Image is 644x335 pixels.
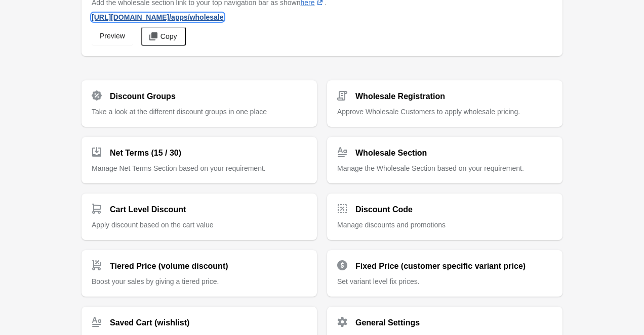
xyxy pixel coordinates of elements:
h2: Discount Code [355,204,413,216]
span: Approve Wholesale Customers to apply wholesale pricing. [337,108,520,116]
h2: General Settings [355,317,420,329]
h2: Cart Level Discount [110,204,186,216]
a: [URL][DOMAIN_NAME]/apps/wholesale [88,8,228,26]
h2: Discount Groups [110,90,176,103]
h2: Wholesale Registration [355,90,445,103]
h2: Tiered Price (volume discount) [110,260,228,272]
span: Manage Net Terms Section based on your requirement. [92,164,266,172]
span: Preview [100,32,125,40]
a: Preview [92,27,133,45]
span: Boost your sales by giving a tiered price. [92,277,219,285]
span: Set variant level fix prices. [337,277,420,285]
h2: Net Terms (15 / 30) [110,147,181,159]
button: Copy [141,27,186,46]
span: [URL][DOMAIN_NAME] /apps/wholesale [92,13,224,21]
h2: Fixed Price (customer specific variant price) [355,260,526,272]
span: Take a look at the different discount groups in one place [92,108,267,116]
span: Manage discounts and promotions [337,221,446,229]
span: Apply discount based on the cart value [92,221,214,229]
h2: Wholesale Section [355,147,427,159]
h2: Saved Cart (wishlist) [110,317,189,329]
span: Manage the Wholesale Section based on your requirement. [337,164,524,172]
span: Copy [160,32,177,40]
